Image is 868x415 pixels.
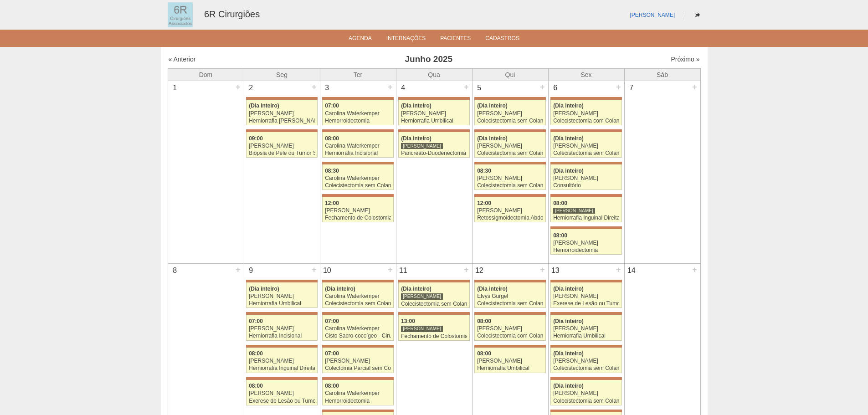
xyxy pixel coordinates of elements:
[539,81,546,93] div: +
[168,68,244,81] th: Dom
[246,348,317,373] a: 08:00 [PERSON_NAME] Herniorrafia Inguinal Direita
[477,350,491,357] span: 08:00
[550,97,621,100] div: Key: Maria Braido
[325,183,391,189] div: Colecistectomia sem Colangiografia VL
[553,326,619,332] div: [PERSON_NAME]
[249,293,315,299] div: [PERSON_NAME]
[322,345,393,348] div: Key: Maria Braido
[553,318,584,324] span: (Dia inteiro)
[325,286,355,292] span: (Dia inteiro)
[695,12,700,18] i: Sair
[322,162,393,164] div: Key: Maria Braido
[477,135,508,142] span: (Dia inteiro)
[246,129,317,132] div: Key: Maria Braido
[401,301,467,307] div: Colecistectomia sem Colangiografia
[553,200,567,206] span: 08:00
[322,97,393,100] div: Key: Maria Braido
[474,194,545,197] div: Key: Maria Braido
[296,53,561,66] h3: Junho 2025
[398,100,469,125] a: (Dia inteiro) [PERSON_NAME] Herniorrafia Umbilical
[477,301,543,307] div: Colecistectomia sem Colangiografia VL
[325,293,391,299] div: Carolina Waterkemper
[553,286,584,292] span: (Dia inteiro)
[553,102,584,109] span: (Dia inteiro)
[477,168,491,174] span: 08:30
[322,164,393,190] a: 08:30 Carolina Waterkemper Colecistectomia sem Colangiografia VL
[553,247,619,253] div: Hemorroidectomia
[440,35,471,44] a: Pacientes
[401,333,467,339] div: Fechamento de Colostomia ou Enterostomia
[325,175,391,181] div: Carolina Waterkemper
[325,143,391,149] div: Carolina Waterkemper
[322,380,393,405] a: 08:00 Carolina Waterkemper Hemorroidectomia
[249,318,263,324] span: 07:00
[553,301,619,307] div: Exerese de Lesão ou Tumor de Pele
[473,264,487,277] div: 12
[325,301,391,307] div: Colecistectomia sem Colangiografia VL
[322,194,393,197] div: Key: Maria Braido
[322,132,393,158] a: 08:00 Carolina Waterkemper Herniorrafia Incisional
[244,68,320,81] th: Seg
[615,81,622,93] div: +
[234,81,242,93] div: +
[322,129,393,132] div: Key: Maria Braido
[168,81,182,95] div: 1
[477,286,508,292] span: (Dia inteiro)
[553,365,619,371] div: Colecistectomia sem Colangiografia VL
[322,315,393,340] a: 07:00 Carolina Waterkemper Cisto Sacro-coccígeo - Cirurgia
[168,264,182,277] div: 8
[630,12,675,18] a: [PERSON_NAME]
[548,68,624,81] th: Sex
[325,102,339,109] span: 07:00
[553,183,619,189] div: Consultório
[325,168,339,174] span: 08:30
[320,81,334,95] div: 3
[553,240,619,246] div: [PERSON_NAME]
[553,215,619,221] div: Herniorrafia Inguinal Direita
[401,102,431,109] span: (Dia inteiro)
[553,150,619,156] div: Colecistectomia sem Colangiografia VL
[477,118,543,124] div: Colecistectomia sem Colangiografia VL
[477,333,543,339] div: Colecistectomia com Colangiografia VL
[322,348,393,373] a: 07:00 [PERSON_NAME] Colectomia Parcial sem Colostomia
[325,326,391,332] div: Carolina Waterkemper
[322,282,393,308] a: (Dia inteiro) Carolina Waterkemper Colecistectomia sem Colangiografia VL
[553,350,584,357] span: (Dia inteiro)
[553,118,619,124] div: Colecistectomia com Colangiografia VL
[401,111,467,117] div: [PERSON_NAME]
[550,197,621,222] a: 08:00 [PERSON_NAME] Herniorrafia Inguinal Direita
[325,398,391,404] div: Hemorroidectomia
[477,150,543,156] div: Colecistectomia sem Colangiografia
[477,200,491,206] span: 12:00
[401,118,467,124] div: Herniorrafia Umbilical
[477,175,543,181] div: [PERSON_NAME]
[550,348,621,373] a: (Dia inteiro) [PERSON_NAME] Colecistectomia sem Colangiografia VL
[244,81,258,95] div: 2
[550,229,621,255] a: 08:00 [PERSON_NAME] Hemorroidectomia
[398,132,469,158] a: (Dia inteiro) [PERSON_NAME] Pancreato-Duodenectomia com Linfadenectomia
[246,345,317,348] div: Key: Maria Braido
[246,315,317,340] a: 07:00 [PERSON_NAME] Herniorrafia Incisional
[474,162,545,164] div: Key: Maria Braido
[477,215,543,221] div: Retossigmoidectomia Abdominal
[249,350,263,357] span: 08:00
[398,129,469,132] div: Key: Maria Braido
[396,68,472,81] th: Qua
[550,377,621,380] div: Key: Maria Braido
[553,232,567,239] span: 08:00
[550,100,621,125] a: (Dia inteiro) [PERSON_NAME] Colecistectomia com Colangiografia VL
[401,150,467,156] div: Pancreato-Duodenectomia com Linfadenectomia
[322,410,393,412] div: Key: Maria Braido
[246,132,317,158] a: 09:00 [PERSON_NAME] Biópsia de Pele ou Tumor Superficial
[550,164,621,190] a: (Dia inteiro) [PERSON_NAME] Consultório
[234,264,242,276] div: +
[477,365,543,371] div: Herniorrafia Umbilical
[249,333,315,339] div: Herniorrafia Incisional
[401,135,431,142] span: (Dia inteiro)
[398,282,469,308] a: (Dia inteiro) [PERSON_NAME] Colecistectomia sem Colangiografia
[474,280,545,282] div: Key: Maria Braido
[325,150,391,156] div: Herniorrafia Incisional
[485,35,519,44] a: Cadastros
[249,301,315,307] div: Herniorrafia Umbilical
[477,208,543,214] div: [PERSON_NAME]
